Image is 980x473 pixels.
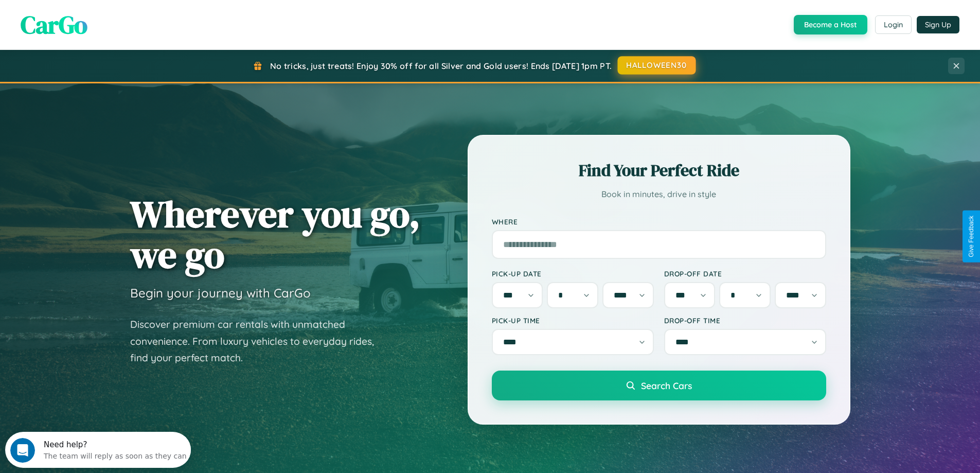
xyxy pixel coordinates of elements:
[4,4,191,32] div: Open Intercom Messenger
[39,9,182,17] div: Need help?
[641,380,692,391] span: Search Cars
[492,269,654,278] label: Pick-up Date
[130,194,420,275] h1: Wherever you go, we go
[39,17,182,28] div: The team will reply as soon as they can
[130,285,311,301] h3: Begin your journey with CarGo
[492,217,826,226] label: Where
[270,61,612,71] span: No tricks, just treats! Enjoy 30% off for all Silver and Gold users! Ends [DATE] 1pm PT.
[618,56,696,75] button: HALLOWEEN30
[130,316,387,366] p: Discover premium car rentals with unmatched convenience. From luxury vehicles to everyday rides, ...
[492,371,826,400] button: Search Cars
[10,438,35,463] iframe: Intercom live chat
[492,187,826,202] p: Book in minutes, drive in style
[21,8,87,42] span: CarGo
[492,159,826,182] h2: Find Your Perfect Ride
[968,216,975,257] div: Give Feedback
[875,15,912,34] button: Login
[917,16,959,33] button: Sign Up
[492,316,654,325] label: Pick-up Time
[664,269,826,278] label: Drop-off Date
[664,316,826,325] label: Drop-off Time
[5,432,191,468] iframe: Intercom live chat discovery launcher
[794,15,867,34] button: Become a Host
